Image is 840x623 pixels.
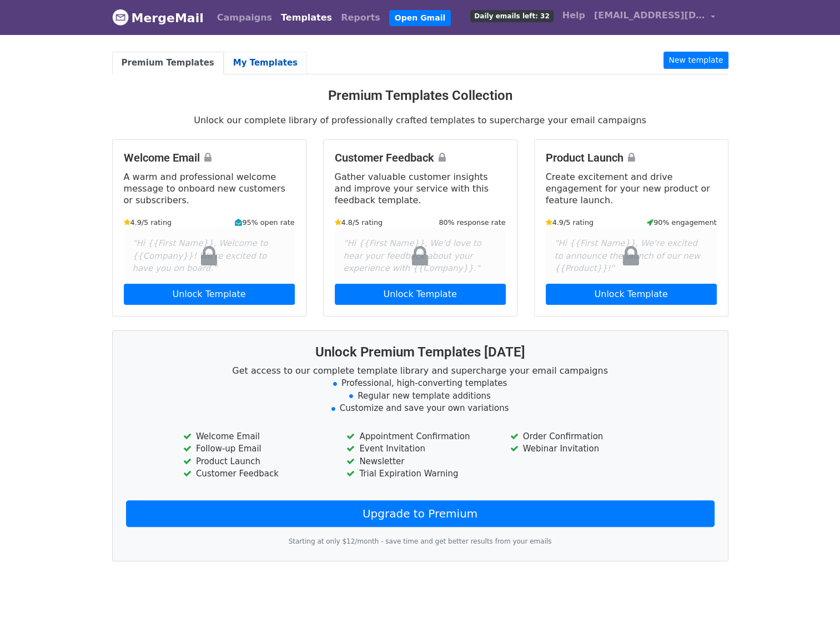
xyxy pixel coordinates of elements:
[183,468,330,480] li: Customer Feedback
[346,455,493,468] li: Newsletter
[112,6,204,29] a: MergeMail
[784,570,840,623] iframe: Chat Widget
[466,4,557,27] a: Daily emails left: 32
[276,7,336,29] a: Templates
[558,4,590,27] a: Help
[224,52,307,74] a: My Templates
[389,10,451,26] a: Open Gmail
[126,390,715,403] li: Regular new template additions
[663,52,728,69] a: New template
[336,7,385,29] a: Reports
[183,455,330,468] li: Product Launch
[335,228,506,284] div: "Hi {{First Name}}, We'd love to hear your feedback about your experience with {{Company}}."
[126,344,715,360] h3: Unlock Premium Templates [DATE]
[346,443,493,455] li: Event Invitation
[124,228,295,284] div: "Hi {{First Name}}, Welcome to {{Company}}! We're excited to have you on board."
[346,468,493,480] li: Trial Expiration Warning
[346,430,493,443] li: Appointment Confirmation
[510,430,657,443] li: Order Confirmation
[590,4,720,31] a: [EMAIL_ADDRESS][DOMAIN_NAME]
[213,7,276,29] a: Campaigns
[112,114,728,126] p: Unlock our complete library of professionally crafted templates to supercharge your email campaigns
[112,88,728,104] h3: Premium Templates Collection
[126,402,715,415] li: Customize and save your own variations
[546,228,717,284] div: "Hi {{First Name}}, We're excited to announce the launch of our new {{Product}}!"
[183,430,330,443] li: Welcome Email
[124,284,295,305] a: Unlock Template
[546,284,717,305] a: Unlock Template
[439,217,505,228] small: 80% response rate
[124,171,295,206] p: A warm and professional welcome message to onboard new customers or subscribers.
[546,171,717,206] p: Create excitement and drive engagement for your new product or feature launch.
[112,9,129,26] img: MergeMail logo
[124,151,295,164] h4: Welcome Email
[126,365,715,376] p: Get access to our complete template library and supercharge your email campaigns
[594,9,705,22] span: [EMAIL_ADDRESS][DOMAIN_NAME]
[546,217,594,228] small: 4.9/5 rating
[126,377,715,390] li: Professional, high-converting templates
[510,443,657,455] li: Webinar Invitation
[470,10,553,22] span: Daily emails left: 32
[124,217,172,228] small: 4.9/5 rating
[546,151,717,164] h4: Product Launch
[235,217,294,228] small: 95% open rate
[647,217,717,228] small: 90% engagement
[126,536,715,547] p: Starting at only $12/month - save time and get better results from your emails
[183,443,330,455] li: Follow-up Email
[335,151,506,164] h4: Customer Feedback
[335,217,383,228] small: 4.8/5 rating
[335,171,506,206] p: Gather valuable customer insights and improve your service with this feedback template.
[335,284,506,305] a: Unlock Template
[126,500,715,527] a: Upgrade to Premium
[112,52,224,74] a: Premium Templates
